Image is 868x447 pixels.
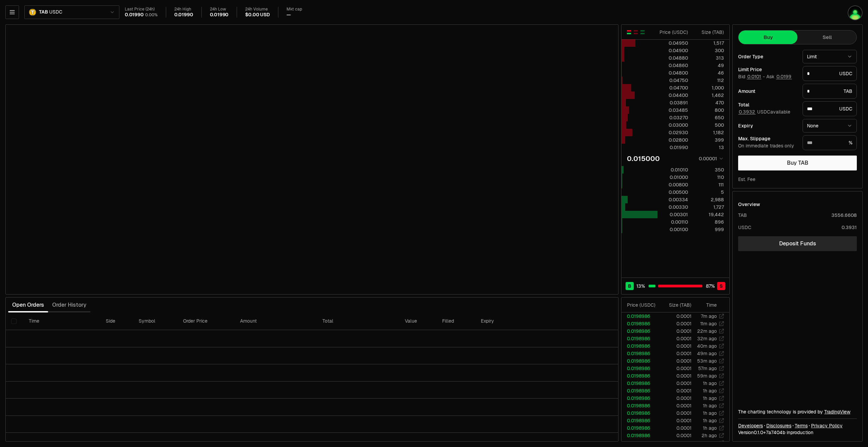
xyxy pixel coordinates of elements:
div: 24h Low [210,7,229,12]
td: 0.0198986 [622,432,660,439]
button: 0.0199 [776,74,792,79]
div: 1,182 [694,129,724,136]
div: 111 [694,181,724,188]
div: Max. Slippage [738,136,797,141]
time: 40m ago [697,343,717,349]
div: 0.01010 [658,166,688,173]
div: 0.03270 [658,114,688,121]
time: 1h ago [703,418,717,424]
time: 22m ago [697,328,717,334]
div: Size ( TAB ) [666,302,691,308]
div: 399 [694,137,724,143]
div: 0.01990 [658,144,688,151]
div: 0.04800 [658,69,688,76]
div: % [803,135,857,150]
div: 24h High [174,7,193,12]
img: TAB Logo [29,9,36,16]
button: Buy [738,31,797,44]
td: 0.0198986 [622,372,660,380]
div: Mkt cap [287,7,302,12]
div: Price ( USDC ) [627,302,660,308]
span: Ask [766,74,792,80]
div: 0.00500 [658,189,688,196]
button: 0.3932 [738,109,756,115]
div: TAB [738,212,747,219]
span: S [719,283,723,289]
div: 0.00110 [658,219,688,225]
td: 0.0198986 [622,327,660,335]
div: 0.015000 [627,154,660,163]
div: 650 [694,114,724,121]
a: Privacy Policy [811,422,843,429]
th: Time [23,312,100,330]
time: 7m ago [701,313,717,319]
button: Buy TAB [738,156,857,170]
div: 0.04750 [658,77,688,84]
time: 49m ago [697,350,717,357]
time: 59m ago [697,373,717,379]
div: 896 [694,219,724,225]
td: 0.0001 [660,417,692,424]
div: 13 [694,144,724,151]
div: 0.00100 [658,226,688,233]
button: 0.0101 [747,74,762,79]
div: Order Type [738,54,797,59]
div: USDC [738,224,751,231]
td: 0.0198986 [622,380,660,387]
td: 0.0198986 [622,342,660,350]
div: 1,517 [694,40,724,46]
button: Show Buy Orders Only [640,29,645,35]
td: 0.0198986 [622,387,660,394]
div: On immediate trades only [738,143,797,149]
time: 11m ago [700,321,717,327]
div: 110 [694,174,724,181]
th: Order Price [178,312,235,330]
div: 1,727 [694,204,724,210]
div: 0.00% [145,12,158,18]
div: 0.03000 [658,122,688,128]
div: 46 [694,69,724,76]
div: 0.04400 [658,92,688,99]
button: Limit [803,50,857,63]
div: $0.00 USD [245,12,270,18]
div: Time [697,302,717,308]
div: 0.02800 [658,137,688,143]
td: 0.0001 [660,312,692,320]
div: 300 [694,47,724,54]
span: USDC [49,9,62,15]
div: 0.00330 [658,204,688,210]
div: 0.03891 [658,99,688,106]
td: 0.0001 [660,387,692,394]
td: 0.0198986 [622,335,660,342]
div: 0.00800 [658,181,688,188]
time: 1h ago [703,425,717,431]
time: 2h ago [702,432,717,439]
td: 0.0001 [660,394,692,402]
button: Order History [48,298,91,312]
th: Expiry [475,312,550,330]
div: 0.00301 [658,211,688,218]
div: USDC [803,66,857,81]
td: 0.0001 [660,335,692,342]
div: Version 0.1.0 + in production [738,429,857,436]
div: Amount [738,89,797,94]
time: 1h ago [703,403,717,409]
td: 0.0198986 [622,357,660,365]
a: Disclosures [766,422,791,429]
td: 0.0198986 [622,394,660,402]
div: 0.04700 [658,84,688,91]
td: 0.0198986 [622,312,660,320]
div: 0.04860 [658,62,688,69]
div: 0.3931 [842,224,857,231]
div: 3556.6608 [831,212,857,219]
button: Select all [11,319,17,324]
button: Sell [797,31,856,44]
td: 0.0001 [660,372,692,380]
div: 1,000 [694,84,724,91]
td: 0.0198986 [622,402,660,409]
div: Expiry [738,123,797,128]
td: 0.0001 [660,439,692,447]
td: 0.0001 [660,342,692,350]
td: 0.0198986 [622,365,660,372]
span: 87 % [706,283,715,289]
